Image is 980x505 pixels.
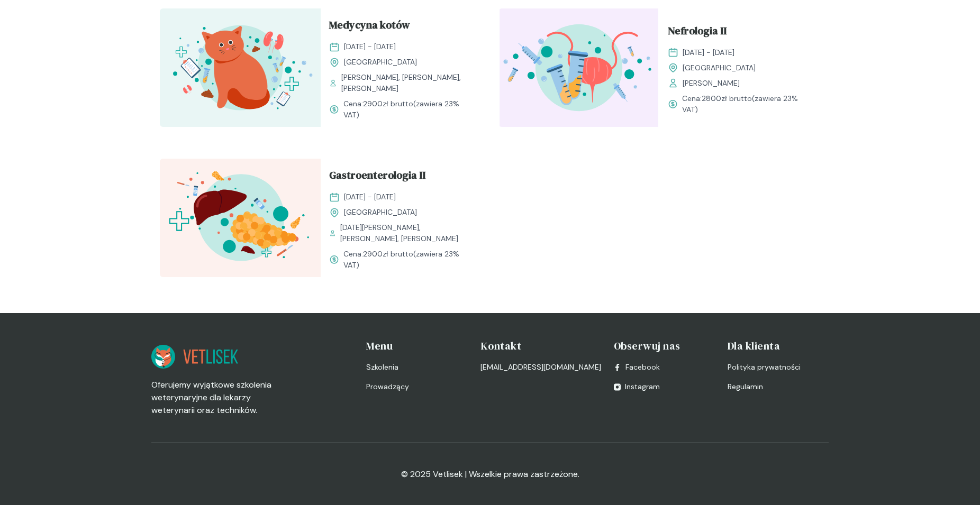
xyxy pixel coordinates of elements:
[366,381,467,392] a: Prowadzący
[329,17,410,37] span: Medycyna kotów
[151,379,286,417] p: Oferujemy wyjątkowe szkolenia weterynaryjne dla lekarzy weterynarii oraz techników.
[329,167,425,187] span: Gastroenterologia II
[341,72,473,94] span: [PERSON_NAME], [PERSON_NAME], [PERSON_NAME]
[683,78,740,89] span: [PERSON_NAME]
[668,23,812,43] a: Nefrologia II
[728,381,829,392] a: Regulamin
[728,362,829,373] a: Polityka prywatności
[363,99,413,108] span: 2900 zł brutto
[668,23,727,43] span: Nefrologia II
[480,362,601,373] a: [EMAIL_ADDRESS][DOMAIN_NAME]
[401,468,579,481] p: © 2025 Vetlisek | Wszelkie prawa zastrzeżone.
[344,41,396,52] span: [DATE] - [DATE]
[344,57,417,68] span: [GEOGRAPHIC_DATA]
[343,249,473,271] span: Cena: (zawiera 23% VAT)
[160,159,321,277] img: ZxkxEIF3NbkBX8eR_GastroII_T.svg
[343,98,473,121] span: Cena: (zawiera 23% VAT)
[682,93,812,115] span: Cena: (zawiera 23% VAT)
[480,338,601,353] h4: Kontakt
[728,338,829,353] h4: Dla klienta
[614,362,660,373] a: Facebook
[728,381,763,392] span: Regulamin
[366,381,409,392] span: Prowadzący
[344,191,396,203] span: [DATE] - [DATE]
[498,8,659,127] img: ZpgBUh5LeNNTxPrX_Uro_T.svg
[160,8,321,127] img: aHfQZEMqNJQqH-e8_MedKot_T.svg
[728,362,801,373] span: Polityka prywatności
[614,381,660,392] a: Instagram
[366,338,467,353] h4: Menu
[329,167,473,187] a: Gastroenterologia II
[683,47,734,58] span: [DATE] - [DATE]
[683,62,756,74] span: [GEOGRAPHIC_DATA]
[344,207,417,218] span: [GEOGRAPHIC_DATA]
[702,94,752,103] span: 2800 zł brutto
[614,338,715,353] h4: Obserwuj nas
[363,249,413,259] span: 2900 zł brutto
[340,222,473,244] span: [DATE][PERSON_NAME], [PERSON_NAME], [PERSON_NAME]
[329,17,473,37] a: Medycyna kotów
[366,362,467,373] a: Szkolenia
[366,362,398,373] span: Szkolenia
